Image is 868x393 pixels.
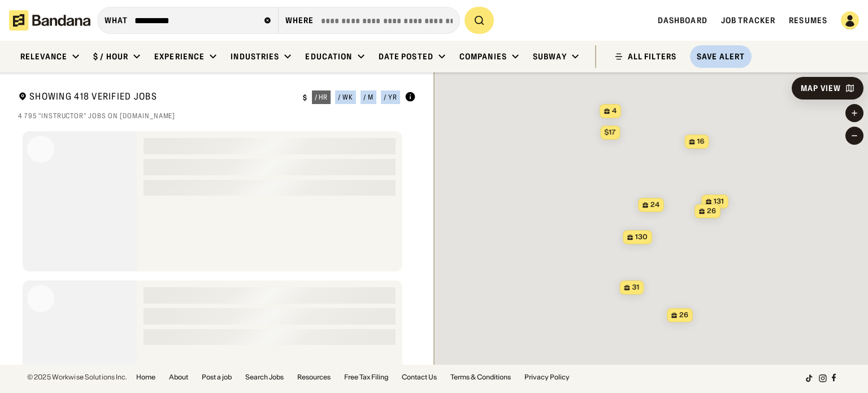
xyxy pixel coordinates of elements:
[658,15,708,25] a: Dashboard
[20,51,67,62] div: Relevance
[18,90,294,105] div: Showing 418 Verified Jobs
[93,51,128,62] div: $ / hour
[136,374,155,381] a: Home
[305,51,352,62] div: Education
[605,128,616,136] span: $17
[635,232,648,242] span: 130
[202,374,232,381] a: Post a job
[650,200,659,210] span: 24
[344,374,388,381] a: Free Tax Filing
[721,15,775,25] a: Job Tracker
[533,51,567,62] div: Subway
[315,94,328,101] div: / hr
[524,374,570,381] a: Privacy Policy
[459,51,507,62] div: Companies
[632,283,640,292] span: 31
[169,374,188,381] a: About
[231,51,279,62] div: Industries
[697,137,705,146] span: 16
[697,51,745,62] div: Save Alert
[338,94,353,101] div: / wk
[303,93,307,102] div: $
[384,94,397,101] div: / yr
[18,111,416,120] div: 4 795 "instructor" jobs on [DOMAIN_NAME]
[801,84,841,92] div: Map View
[285,15,314,25] div: Where
[18,127,416,365] div: grid
[297,374,331,381] a: Resources
[245,374,284,381] a: Search Jobs
[27,374,127,381] div: © 2025 Workwise Solutions Inc.
[450,374,511,381] a: Terms & Conditions
[714,197,724,206] span: 131
[707,206,716,216] span: 26
[628,53,676,61] div: ALL FILTERS
[363,94,374,101] div: / m
[379,51,433,62] div: Date Posted
[105,15,128,25] div: what
[402,374,437,381] a: Contact Us
[9,10,90,31] img: Bandana logotype
[612,106,617,116] span: 4
[154,51,205,62] div: Experience
[789,15,827,25] a: Resumes
[679,310,688,320] span: 26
